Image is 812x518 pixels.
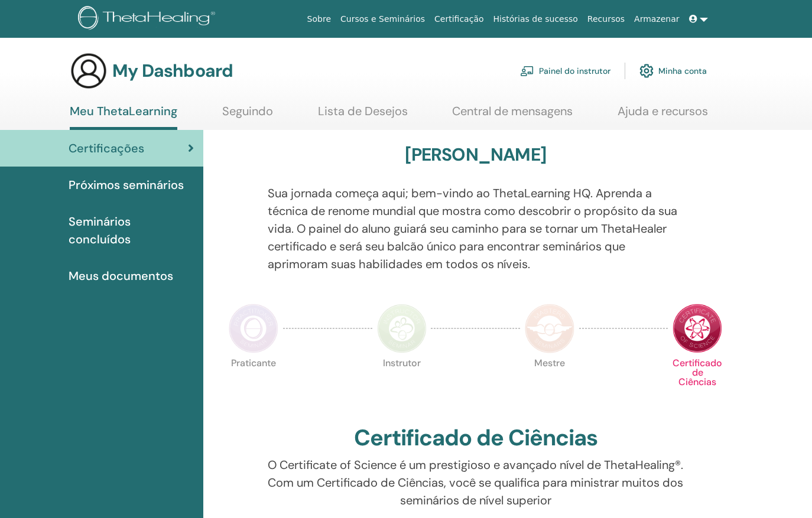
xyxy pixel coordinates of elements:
[303,8,336,30] a: Sobre
[229,304,278,353] img: Practitioner
[377,304,427,353] img: Instructor
[405,144,546,165] h3: [PERSON_NAME]
[78,6,219,32] img: logo.png
[70,52,108,90] img: generic-user-icon.jpg
[222,104,273,127] a: Seguindo
[69,176,184,194] span: Próximos seminários
[639,61,654,81] img: cog.svg
[70,104,177,130] a: Meu ThetaLearning
[318,104,408,127] a: Lista de Desejos
[452,104,573,127] a: Central de mensagens
[489,8,583,30] a: Histórias de sucesso
[69,139,144,157] span: Certificações
[69,267,173,285] span: Meus documentos
[673,359,722,408] p: Certificado de Ciências
[520,66,534,76] img: chalkboard-teacher.svg
[583,8,629,30] a: Recursos
[268,456,684,509] p: O Certificate of Science é um prestigioso e avançado nível de ThetaHealing®. Com um Certificado d...
[229,359,278,408] p: Praticante
[69,213,194,248] span: Seminários concluídos
[112,60,233,82] h3: My Dashboard
[525,304,574,353] img: Master
[639,58,707,84] a: Minha conta
[430,8,488,30] a: Certificação
[336,8,430,30] a: Cursos e Seminários
[377,359,427,408] p: Instrutor
[354,425,597,452] h2: Certificado de Ciências
[520,58,610,84] a: Painel do instrutor
[268,184,684,273] p: Sua jornada começa aqui; bem-vindo ao ThetaLearning HQ. Aprenda a técnica de renome mundial que m...
[525,359,574,408] p: Mestre
[673,304,722,353] img: Certificate of Science
[618,104,708,127] a: Ajuda e recursos
[629,8,684,30] a: Armazenar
